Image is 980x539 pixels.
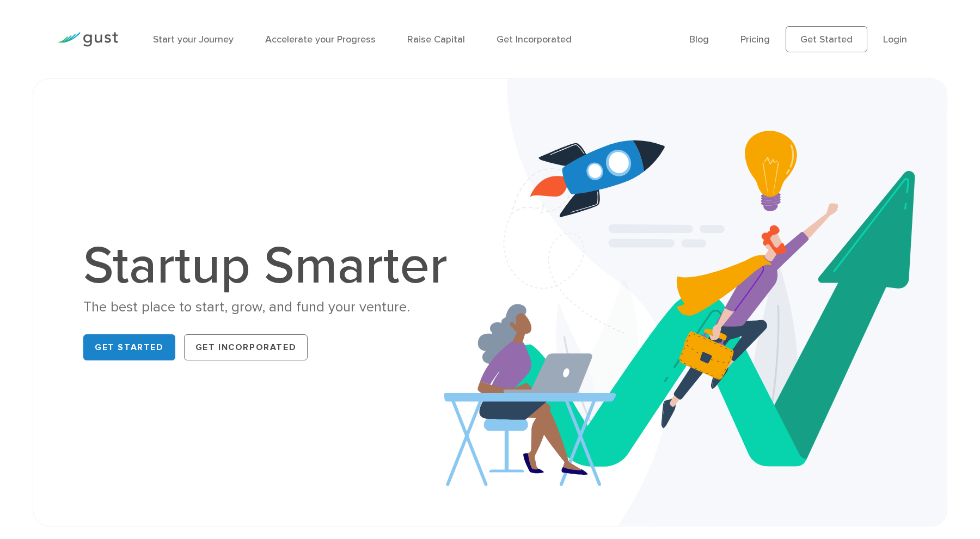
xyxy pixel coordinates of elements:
[265,34,376,45] a: Accelerate your Progress
[57,32,118,47] img: Gust Logo
[786,26,867,52] a: Get Started
[153,34,234,45] a: Start your Journey
[497,34,572,45] a: Get Incorporated
[689,34,709,45] a: Blog
[444,79,947,526] img: Startup Smarter Hero
[407,34,465,45] a: Raise Capital
[883,34,907,45] a: Login
[83,298,459,317] div: The best place to start, grow, and fund your venture.
[83,334,175,360] a: Get Started
[184,334,308,360] a: Get Incorporated
[83,240,459,292] h1: Startup Smarter
[740,34,770,45] a: Pricing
